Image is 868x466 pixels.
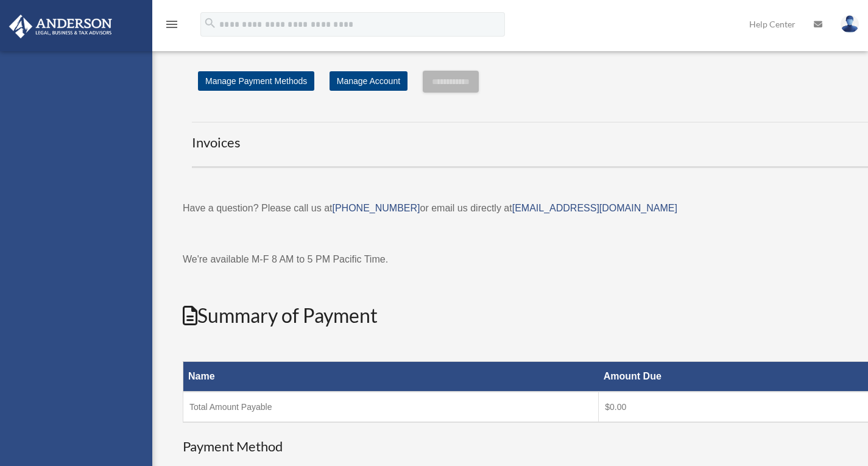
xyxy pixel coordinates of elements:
td: Total Amount Payable [183,392,599,422]
th: Name [183,362,599,392]
i: search [203,16,217,30]
i: menu [164,17,179,32]
a: [EMAIL_ADDRESS][DOMAIN_NAME] [512,203,677,213]
a: [PHONE_NUMBER] [332,203,420,213]
a: Manage Payment Methods [198,71,314,91]
a: Manage Account [330,71,408,91]
img: User Pic [841,15,859,33]
img: Anderson Advisors Platinum Portal [5,15,116,38]
a: menu [164,21,179,32]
